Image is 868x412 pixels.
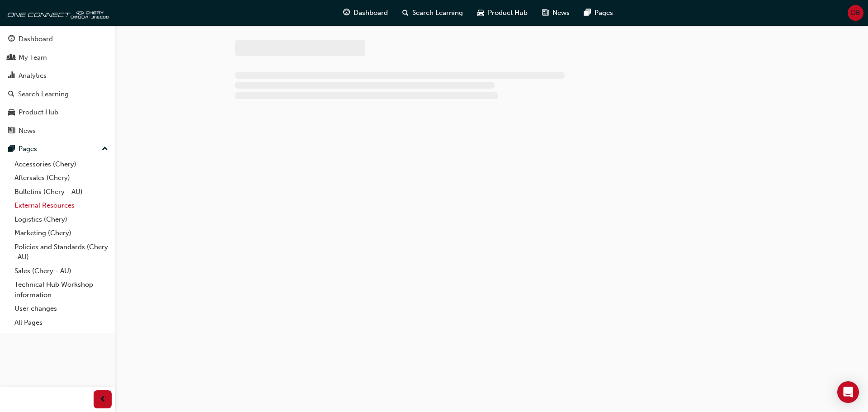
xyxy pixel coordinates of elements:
[343,7,350,19] span: guage-icon
[11,316,112,330] a: All Pages
[354,8,388,18] span: Dashboard
[8,54,15,62] span: people-icon
[11,226,112,240] a: Marketing (Chery)
[4,49,112,66] a: My Team
[11,264,112,278] a: Sales (Chery - AU)
[8,145,15,153] span: pages-icon
[11,278,112,302] a: Technical Hub Workshop information
[11,157,112,171] a: Accessories (Chery)
[19,126,36,136] div: News
[99,394,106,405] span: prev-icon
[552,8,570,18] span: News
[402,7,409,19] span: search-icon
[848,5,863,21] button: DB
[577,4,620,22] a: pages-iconPages
[19,34,53,44] div: Dashboard
[4,86,112,103] a: Search Learning
[11,185,112,199] a: Bulletins (Chery - AU)
[584,7,591,19] span: pages-icon
[11,199,112,213] a: External Resources
[11,213,112,227] a: Logistics (Chery)
[4,31,112,47] a: Dashboard
[11,171,112,185] a: Aftersales (Chery)
[594,8,613,18] span: Pages
[4,123,112,139] a: News
[8,35,15,43] span: guage-icon
[336,4,395,22] a: guage-iconDashboard
[837,381,859,403] div: Open Intercom Messenger
[19,71,47,81] div: Analytics
[5,4,108,22] img: oneconnect
[412,8,463,18] span: Search Learning
[470,4,535,22] a: car-iconProduct Hub
[18,89,69,99] div: Search Learning
[4,141,112,157] button: Pages
[8,127,15,135] span: news-icon
[4,67,112,84] a: Analytics
[395,4,470,22] a: search-iconSearch Learning
[535,4,577,22] a: news-iconNews
[11,302,112,316] a: User changes
[19,52,47,63] div: My Team
[488,8,528,18] span: Product Hub
[19,107,58,118] div: Product Hub
[11,240,112,264] a: Policies and Standards (Chery -AU)
[542,7,549,19] span: news-icon
[851,8,860,18] span: DB
[477,7,484,19] span: car-icon
[8,109,15,117] span: car-icon
[4,29,112,141] button: DashboardMy TeamAnalyticsSearch LearningProduct HubNews
[8,90,14,99] span: search-icon
[4,104,112,121] a: Product Hub
[8,72,15,80] span: chart-icon
[102,143,108,155] span: up-icon
[19,144,37,154] div: Pages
